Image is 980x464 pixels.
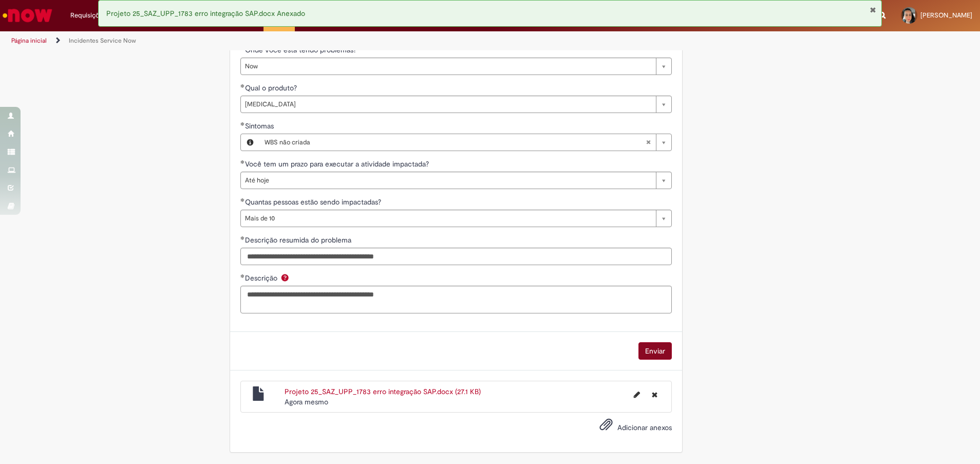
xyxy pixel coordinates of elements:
span: [PERSON_NAME] [920,11,972,20]
a: WBS não criadaLimpar campo Sintomas [259,134,671,151]
span: [MEDICAL_DATA] [245,96,651,113]
span: Descrição [245,273,279,283]
span: Onde você está tendo problemas? [245,45,359,54]
span: Agora mesmo [285,397,328,406]
a: Incidentes Service Now [69,36,136,45]
span: Obrigatório Preenchido [240,122,245,126]
a: Página inicial [11,36,47,45]
span: Now [245,58,651,75]
span: Requisições [70,10,106,21]
abbr: Limpar campo Sintomas [640,134,656,151]
span: Obrigatório Preenchido [240,274,245,278]
button: Editar nome de arquivo Projeto 25_SAZ_UPP_1783 erro integração SAP.docx [628,386,646,403]
button: Sintomas, Visualizar este registro WBS não criada [241,134,259,151]
span: Projeto 25_SAZ_UPP_1783 erro integração SAP.docx Anexado [106,9,305,18]
button: Enviar [638,342,672,360]
button: Excluir Projeto 25_SAZ_UPP_1783 erro integração SAP.docx [646,386,664,403]
span: Quantas pessoas estão sendo impactadas? [245,197,383,207]
a: Projeto 25_SAZ_UPP_1783 erro integração SAP.docx (27.1 KB) [285,387,481,396]
span: Obrigatório Preenchido [240,160,245,164]
img: ServiceNow [1,5,54,26]
span: Obrigatório Preenchido [240,198,245,202]
time: 29/09/2025 15:35:45 [285,397,328,406]
ul: Trilhas de página [8,31,646,50]
span: WBS não criada [265,134,646,151]
span: Descrição resumida do problema [245,235,353,245]
button: Fechar Notificação [870,6,876,14]
span: Até hoje [245,172,651,189]
span: Sintomas [245,121,276,131]
span: Mais de 10 [245,210,651,227]
span: Obrigatório Preenchido [240,236,245,240]
textarea: Descrição [240,286,672,313]
span: Ajuda para Descrição [279,273,291,282]
button: Adicionar anexos [597,415,615,439]
span: Qual o produto? [245,83,299,92]
span: Obrigatório Preenchido [240,84,245,88]
span: Adicionar anexos [617,423,672,433]
span: Você tem um prazo para executar a atividade impactada? [245,159,431,169]
input: Descrição resumida do problema [240,248,672,265]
